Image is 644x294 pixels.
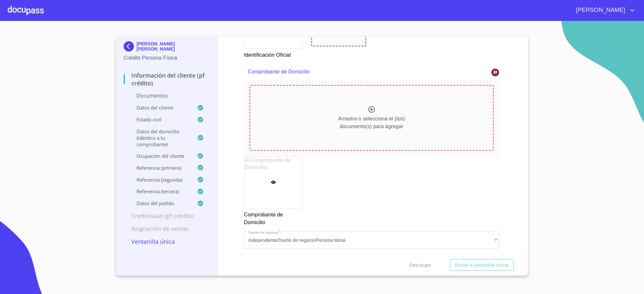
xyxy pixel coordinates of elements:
[455,261,508,269] span: Enviar a Ventanilla única
[407,259,434,271] button: Descargar
[124,165,197,171] p: Referencia (primera)
[124,153,197,159] p: Ocupación del Cliente
[571,5,636,15] button: account of current user
[571,5,629,15] span: [PERSON_NAME]
[124,176,197,183] p: Referencia (segunda)
[124,71,210,87] p: Información del cliente (PF crédito)
[124,225,210,232] p: Asignación de Ventas
[124,92,210,99] p: Documentos
[244,49,302,59] p: Identificación Oficial
[248,68,471,76] p: Comprobante de Domicilio
[124,128,197,147] p: Datos del domicilio (idéntico a tu comprobante)
[338,115,405,130] p: Arrastra o selecciona el (los) documento(s) para agregar
[244,208,302,226] p: Comprobante de Domicilio
[409,261,431,269] span: Descargar
[124,116,197,123] p: Estado Civil
[124,54,210,62] p: Crédito Persona Física
[124,188,197,194] p: Referencia (tercera)
[124,238,210,245] p: Ventanilla única
[124,41,137,52] img: Docupass spot blue
[124,104,197,111] p: Datos del cliente
[124,200,197,206] p: Datos del pedido
[244,232,499,249] div: Independiente/Dueño de negocio/Persona Moral
[124,41,210,54] div: [PERSON_NAME] [PERSON_NAME]
[137,41,210,52] p: [PERSON_NAME] [PERSON_NAME]
[450,259,514,271] button: Enviar a Ventanilla única
[124,212,210,220] p: Credinissan (PF crédito)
